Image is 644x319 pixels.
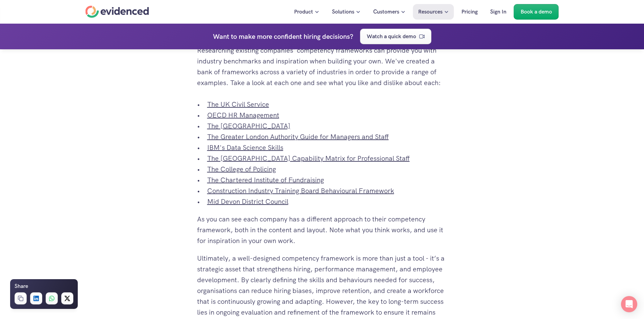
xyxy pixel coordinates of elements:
p: Customers [373,7,399,16]
p: As you can see each company has a different approach to their competency framework, both in the c... [197,214,447,246]
a: The UK Civil Service [207,100,269,109]
a: OECD HR Management [207,111,279,119]
p: Sign In [490,7,506,16]
h6: Share [15,282,28,291]
a: The College of Policing [207,165,276,174]
p: Book a demo [521,7,552,16]
p: Resources [418,7,443,16]
a: Sign In [485,4,511,20]
a: The Greater London Authority Guide for Managers and Staff [207,132,389,141]
p: Watch a quick demo [367,32,416,41]
p: Pricing [461,7,478,16]
p: Product [294,7,313,16]
a: Watch a quick demo [360,29,431,44]
a: Book a demo [514,4,559,20]
a: IBM's Data Science Skills [207,143,283,152]
p: Researching existing companies' competency frameworks can provide you with industry benchmarks an... [197,45,447,88]
a: The [GEOGRAPHIC_DATA] [207,122,290,130]
a: Pricing [456,4,483,20]
a: The [GEOGRAPHIC_DATA] Capability Matrix for Professional Staff [207,154,410,163]
a: Home [86,6,149,18]
a: Construction Industry Training Board Behavioural Framework [207,186,394,195]
h4: Want to make more confident hiring decisions? [213,31,353,42]
a: The Chartered Institute of Fundraising [207,176,324,184]
p: Solutions [332,7,354,16]
a: Mid Devon District Council [207,197,288,206]
div: Open Intercom Messenger [621,296,637,312]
